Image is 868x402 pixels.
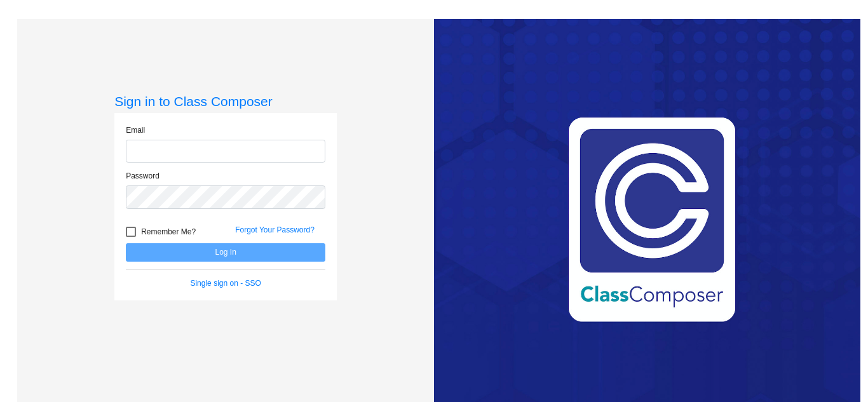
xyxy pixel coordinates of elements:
span: Remember Me? [141,224,196,239]
a: Forgot Your Password? [235,225,315,234]
a: Single sign on - SSO [190,279,261,288]
h3: Sign in to Class Composer [114,93,337,109]
label: Email [126,124,145,136]
button: Log In [126,243,325,262]
label: Password [126,170,159,182]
